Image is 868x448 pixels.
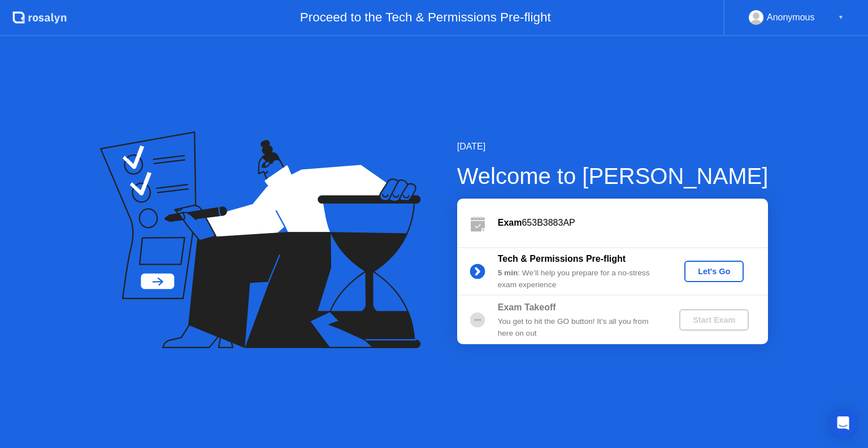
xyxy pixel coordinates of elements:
[498,267,661,291] div: : We’ll help you prepare for a no-stress exam experience
[498,216,768,230] div: 653B3883AP
[498,269,518,277] b: 5 min
[498,302,556,312] b: Exam Takeoff
[689,267,739,276] div: Let's Go
[684,261,744,282] button: Let's Go
[498,218,522,227] b: Exam
[830,410,857,437] div: Open Intercom Messenger
[457,140,769,153] div: [DATE]
[684,315,744,324] div: Start Exam
[457,159,769,193] div: Welcome to [PERSON_NAME]
[767,10,815,25] div: Anonymous
[498,254,626,263] b: Tech & Permissions Pre-flight
[498,316,661,339] div: You get to hit the GO button! It’s all you from here on out
[838,10,844,25] div: ▼
[679,309,749,331] button: Start Exam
